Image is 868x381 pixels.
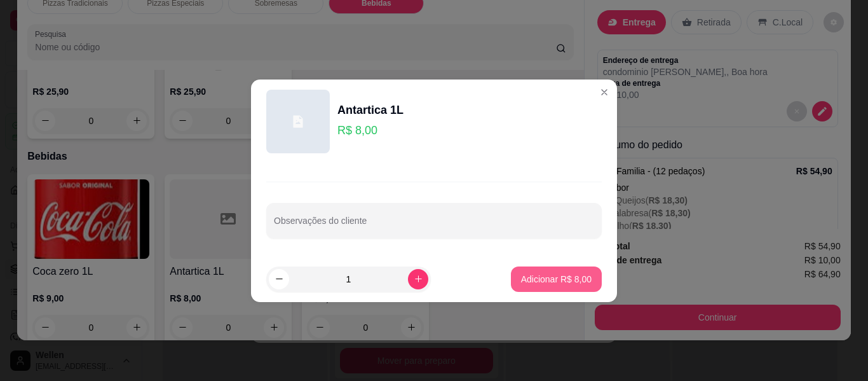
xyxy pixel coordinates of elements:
[594,82,614,102] button: Close
[337,101,403,119] div: Antartica 1L
[521,273,592,286] p: Adicionar R$ 8,00
[337,121,403,139] p: R$ 8,00
[408,269,428,289] button: increase-product-quantity
[274,219,594,232] input: Observações do cliente
[511,267,602,292] button: Adicionar R$ 8,00
[269,269,289,289] button: decrease-product-quantity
